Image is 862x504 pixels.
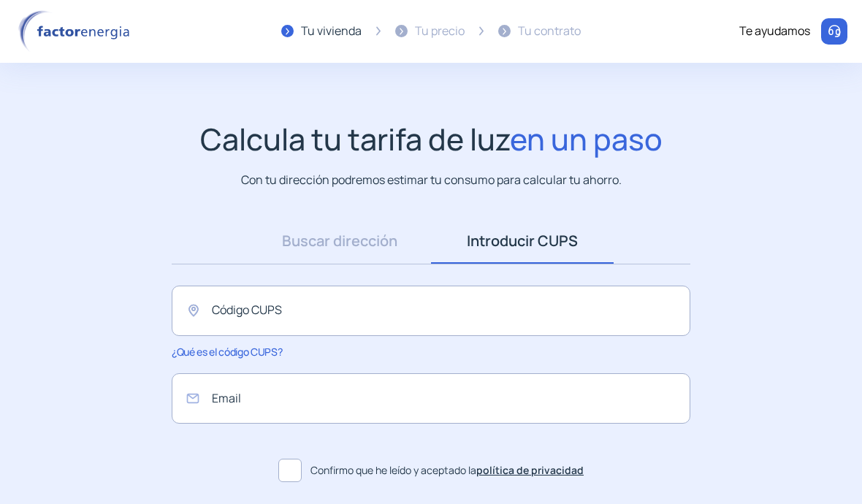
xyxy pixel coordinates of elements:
[248,218,431,264] a: Buscar dirección
[15,10,139,53] img: logo factor
[518,22,581,41] div: Tu contrato
[200,121,663,157] h1: Calcula tu tarifa de luz
[172,345,282,359] span: ¿Qué es el código CUPS?
[510,118,663,159] span: en un paso
[431,218,614,264] a: Introducir CUPS
[301,22,362,41] div: Tu vivienda
[827,24,842,39] img: llamar
[739,22,810,41] div: Te ayudamos
[310,462,584,478] span: Confirmo que he leído y aceptado la
[241,171,622,189] p: Con tu dirección podremos estimar tu consumo para calcular tu ahorro.
[415,22,465,41] div: Tu precio
[476,463,584,477] a: política de privacidad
